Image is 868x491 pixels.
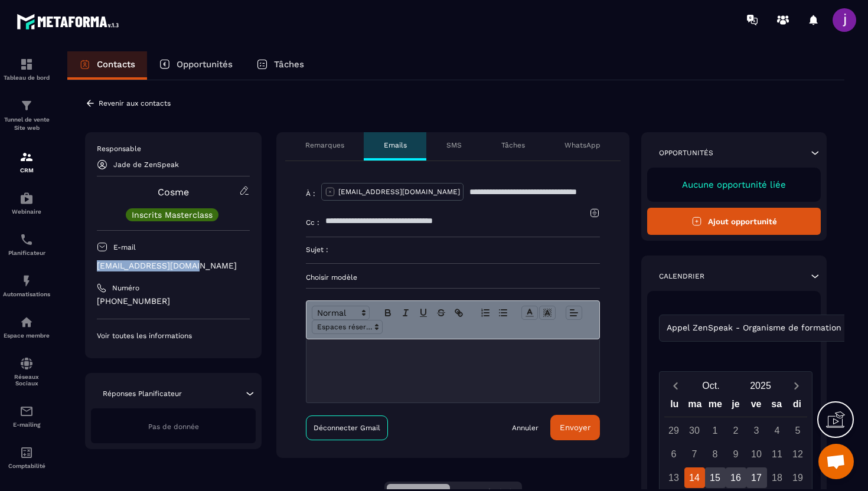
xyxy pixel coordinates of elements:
input: Search for option [844,322,853,335]
a: Opportunités [147,51,244,80]
div: 30 [684,420,705,441]
div: 14 [684,467,705,488]
p: [EMAIL_ADDRESS][DOMAIN_NAME] [338,187,460,197]
p: À : [306,189,315,198]
p: CRM [3,167,50,174]
p: Revenir aux contacts [99,99,171,107]
img: formation [19,57,34,71]
p: Tunnel de vente Site web [3,116,50,132]
a: schedulerschedulerPlanificateur [3,224,50,265]
p: Numéro [112,283,139,293]
a: Déconnecter Gmail [306,415,388,440]
a: social-networksocial-networkRéseaux Sociaux [3,348,50,395]
p: Choisir modèle [306,273,600,282]
a: accountantaccountantComptabilité [3,437,50,478]
a: Contacts [67,51,147,80]
div: me [705,396,726,417]
div: ma [685,396,706,417]
a: formationformationCRM [3,141,50,182]
img: logo [17,11,123,32]
img: automations [19,191,34,205]
div: Ouvrir le chat [818,444,854,479]
p: Inscrits Masterclass [132,211,213,219]
div: 5 [788,420,808,441]
img: accountant [19,446,34,460]
div: 3 [746,420,767,441]
p: Remarques [305,140,344,150]
div: 7 [684,444,705,464]
a: formationformationTunnel de vente Site web [3,90,50,141]
a: automationsautomationsAutomatisations [3,265,50,306]
img: automations [19,315,34,329]
p: Tâches [501,140,525,150]
img: formation [19,99,34,113]
div: je [726,396,746,417]
p: Sujet : [306,245,328,254]
a: Cosme [158,186,189,198]
p: Opportunités [659,148,713,158]
p: Webinaire [3,208,50,215]
button: Previous month [664,378,686,394]
img: automations [19,274,34,288]
button: Open years overlay [736,375,785,396]
div: 2 [726,420,746,441]
div: sa [766,396,787,417]
p: Planificateur [3,250,50,256]
div: 9 [726,444,746,464]
img: formation [19,150,34,164]
p: [EMAIL_ADDRESS][DOMAIN_NAME] [97,260,250,271]
a: automationsautomationsEspace membre [3,306,50,348]
p: Tâches [274,59,304,70]
p: Réponses Planificateur [103,389,182,398]
p: Espace membre [3,332,50,339]
a: automationsautomationsWebinaire [3,182,50,224]
div: 4 [767,420,788,441]
button: Ajout opportunité [647,208,821,235]
div: 18 [767,467,788,488]
img: social-network [19,356,34,371]
p: E-mailing [3,421,50,428]
div: 15 [705,467,726,488]
div: 11 [767,444,788,464]
a: Annuler [512,423,539,433]
p: WhatsApp [564,140,601,150]
p: E-mail [113,243,136,252]
button: Envoyer [550,415,600,440]
button: Open months overlay [686,375,736,396]
p: Comptabilité [3,463,50,469]
p: Aucune opportunité liée [659,179,809,190]
div: 17 [746,467,767,488]
img: scheduler [19,233,34,247]
p: Responsable [97,144,250,153]
img: email [19,404,34,418]
div: di [787,396,807,417]
p: Tableau de bord [3,74,50,81]
div: 10 [746,444,767,464]
div: 13 [664,467,684,488]
div: lu [664,396,685,417]
div: 6 [664,444,684,464]
p: Calendrier [659,271,704,281]
p: Voir toutes les informations [97,331,250,341]
div: 12 [788,444,808,464]
div: 16 [726,467,746,488]
a: Tâches [244,51,316,80]
button: Next month [785,378,807,394]
p: Opportunités [177,59,233,70]
span: Pas de donnée [148,423,199,431]
div: 1 [705,420,726,441]
a: formationformationTableau de bord [3,48,50,90]
span: Appel ZenSpeak - Organisme de formation [664,322,844,335]
p: Cc : [306,218,319,227]
p: [PHONE_NUMBER] [97,296,250,307]
div: 19 [788,467,808,488]
div: 8 [705,444,726,464]
p: Automatisations [3,291,50,297]
div: 29 [664,420,684,441]
p: Réseaux Sociaux [3,374,50,387]
p: Jade de ZenSpeak [113,161,179,169]
p: Emails [384,140,407,150]
a: emailemailE-mailing [3,395,50,437]
div: ve [746,396,766,417]
p: SMS [446,140,462,150]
